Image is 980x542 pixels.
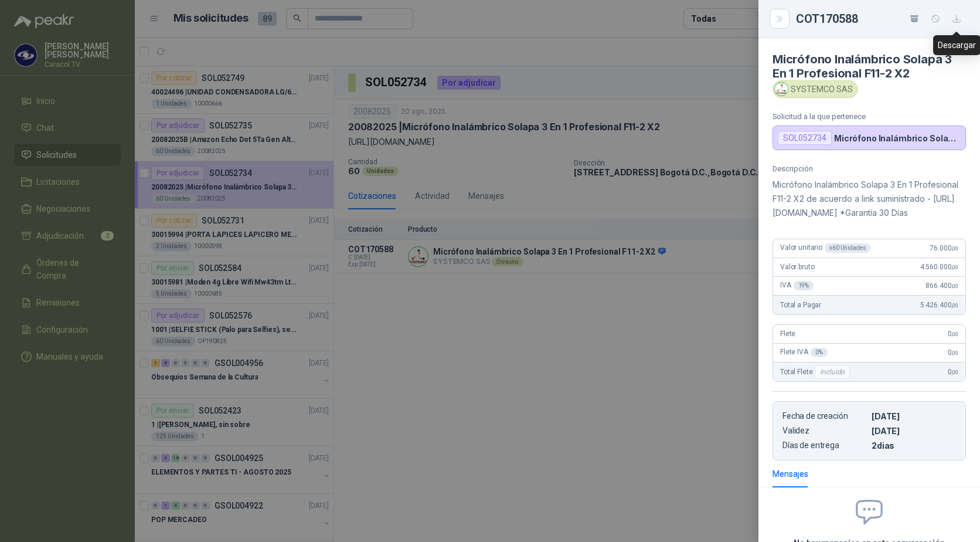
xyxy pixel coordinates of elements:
[773,112,966,121] p: Solicitud a la que pertenece
[773,164,966,173] p: Descripción
[782,441,867,450] p: Días de entrega
[773,178,966,220] p: Micrófono Inalámbrico Solapa 3 En 1 Profesional F11-2 X2 de acuerdo a link suministrado - [URL][D...
[948,368,958,376] span: 0
[951,369,958,375] span: ,00
[930,244,958,252] span: 76.000
[780,348,828,357] span: Flete IVA
[815,365,850,379] div: Incluido
[780,281,814,290] span: IVA
[780,365,852,379] span: Total Flete
[951,245,958,252] span: ,00
[796,9,966,28] div: COT170588
[778,131,832,145] div: SOL052734
[782,426,867,436] p: Validez
[825,243,870,253] div: x 60 Unidades
[782,411,867,421] p: Fecha de creación
[948,330,958,338] span: 0
[780,301,821,309] span: Total a Pagar
[780,243,870,253] span: Valor unitario
[951,331,958,337] span: ,00
[951,350,958,356] span: ,00
[794,281,814,290] div: 19 %
[951,283,958,289] span: ,00
[780,263,814,271] span: Valor bruto
[775,83,788,96] img: Company Logo
[920,263,958,271] span: 4.560.000
[834,133,961,143] p: Micrófono Inalámbrico Solapa 3 En 1 Profesional F11-2 X2
[773,468,808,480] div: Mensajes
[872,441,956,450] p: 2 dias
[780,330,795,338] span: Flete
[920,301,958,309] span: 5.426.400
[773,52,966,80] h4: Micrófono Inalámbrico Solapa 3 En 1 Profesional F11-2 X2
[872,426,956,436] p: [DATE]
[951,302,958,309] span: ,00
[811,348,828,357] div: 0 %
[773,12,787,26] button: Close
[948,348,958,357] span: 0
[925,282,958,290] span: 866.400
[773,80,858,98] div: SYSTEMCO SAS
[951,264,958,270] span: ,00
[872,411,956,421] p: [DATE]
